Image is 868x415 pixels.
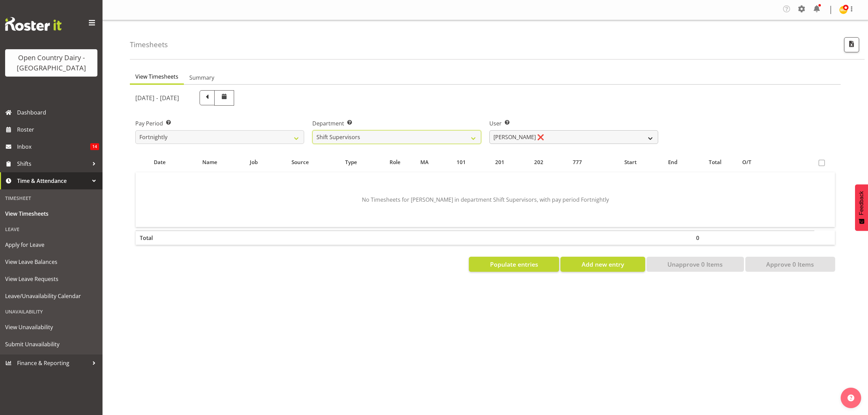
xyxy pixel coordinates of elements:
[135,72,178,81] span: View Timesheets
[17,124,99,135] span: Roster
[17,176,89,186] span: Time & Attendance
[573,158,603,166] div: 777
[2,336,101,353] a: Submit Unavailability
[312,119,481,128] label: Department
[139,158,180,166] div: Date
[2,191,101,205] div: Timesheet
[158,196,813,204] p: No Timesheets for [PERSON_NAME] in department Shift Supervisors, with pay period Fortnightly
[582,260,624,269] span: Add new entry
[2,305,101,319] div: Unavailability
[12,53,91,73] div: Open Country Dairy - [GEOGRAPHIC_DATA]
[858,191,865,215] span: Feedback
[469,257,559,272] button: Populate entries
[135,119,304,128] label: Pay Period
[5,322,97,332] span: View Unavailability
[696,158,734,166] div: Total
[240,158,267,166] div: Job
[17,107,99,118] span: Dashboard
[275,158,325,166] div: Source
[2,287,101,305] a: Leave/Unavailability Calendar
[490,260,538,269] span: Populate entries
[130,41,168,49] h4: Timesheets
[378,158,412,166] div: Role
[333,158,370,166] div: Type
[495,158,526,166] div: 201
[2,253,101,270] a: View Leave Balances
[5,274,97,284] span: View Leave Requests
[2,236,101,253] a: Apply for Leave
[844,37,859,52] button: Export CSV
[135,94,179,102] h5: [DATE] - [DATE]
[855,184,868,231] button: Feedback - Show survey
[90,143,99,150] span: 14
[457,158,487,166] div: 101
[667,260,723,269] span: Unapprove 0 Items
[742,158,773,166] div: O/T
[5,17,62,31] img: Rosterit website logo
[17,142,90,152] span: Inbox
[692,230,738,245] th: 0
[2,270,101,287] a: View Leave Requests
[420,158,449,166] div: MA
[2,319,101,336] a: View Unavailability
[560,257,645,272] button: Add new entry
[847,394,854,401] img: help-xxl-2.png
[657,158,688,166] div: End
[766,260,814,269] span: Approve 0 Items
[489,119,658,128] label: User
[647,257,744,272] button: Unapprove 0 Items
[839,6,847,14] img: milk-reception-awarua7542.jpg
[745,257,835,272] button: Approve 0 Items
[5,240,97,250] span: Apply for Leave
[2,205,101,222] a: View Timesheets
[136,230,184,245] th: Total
[534,158,565,166] div: 202
[189,73,214,82] span: Summary
[17,159,89,169] span: Shifts
[188,158,232,166] div: Name
[611,158,649,166] div: Start
[2,222,101,236] div: Leave
[5,257,97,267] span: View Leave Balances
[17,358,89,368] span: Finance & Reporting
[5,209,97,219] span: View Timesheets
[5,291,97,301] span: Leave/Unavailability Calendar
[5,339,97,349] span: Submit Unavailability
